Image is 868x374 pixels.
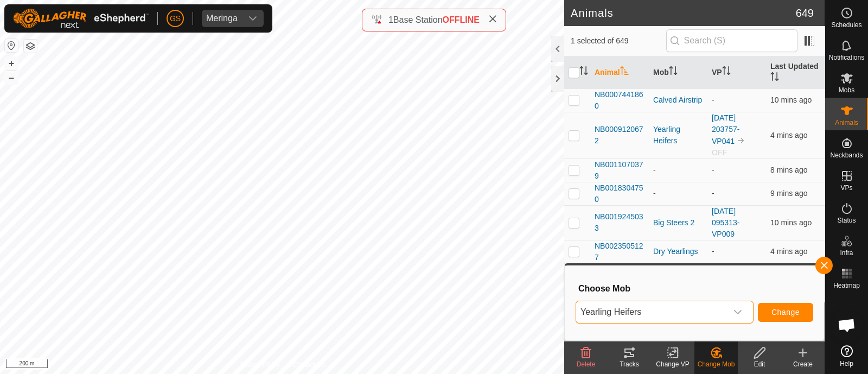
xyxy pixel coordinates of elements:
[840,185,852,191] span: VPs
[829,54,864,61] span: Notifications
[712,113,739,145] a: [DATE] 203757-VP041
[571,7,796,20] h2: Animals
[393,15,443,24] span: Base Station
[712,189,714,198] app-display-virtual-paddock-transition: -
[13,9,149,28] img: Gallagher Logo
[712,247,714,256] app-display-virtual-paddock-transition: -
[653,164,703,176] div: -
[653,246,703,257] div: Dry Yearlings
[796,5,814,21] span: 649
[651,359,694,369] div: Change VP
[825,341,868,371] a: Help
[653,94,703,106] div: Calved Airstrip
[578,283,813,294] h3: Choose Mob
[722,68,731,77] p-sorticon: Activate to sort
[712,166,714,174] app-display-virtual-paddock-transition: -
[576,301,727,323] span: Yearling Heifers
[620,68,629,77] p-sorticon: Activate to sort
[595,89,644,112] span: NB0007441860
[206,14,238,23] div: Meringa
[781,359,825,369] div: Create
[830,152,863,159] span: Neckbands
[770,218,812,227] span: 8 Oct 2025, 11:00 am
[24,40,37,53] button: Map Layers
[727,301,749,323] div: dropdown trigger
[5,57,18,70] button: +
[712,148,727,157] span: OFF
[577,360,596,368] span: Delete
[840,360,853,367] span: Help
[653,124,703,147] div: Yearling Heifers
[653,217,703,229] div: Big Steers 2
[5,71,18,84] button: –
[595,240,644,263] span: NB0023505127
[239,360,280,370] a: Privacy Policy
[771,308,800,316] span: Change
[737,136,745,145] img: to
[831,22,861,28] span: Schedules
[202,10,242,27] span: Meringa
[595,211,644,234] span: NB0019245033
[694,359,738,369] div: Change Mob
[590,56,649,89] th: Animal
[766,56,825,89] th: Last Updated
[595,124,644,147] span: NB0009120672
[5,39,18,52] button: Reset Map
[242,10,264,27] div: dropdown trigger
[170,13,181,24] span: GS
[649,56,707,89] th: Mob
[293,360,325,370] a: Contact Us
[595,182,644,205] span: NB0018304750
[770,74,779,83] p-sorticon: Activate to sort
[669,68,678,77] p-sorticon: Activate to sort
[837,217,856,224] span: Status
[712,207,739,238] a: [DATE] 095313-VP009
[443,15,480,24] span: OFFLINE
[770,189,807,198] span: 8 Oct 2025, 11:01 am
[770,166,807,174] span: 8 Oct 2025, 11:03 am
[831,309,863,341] div: Open chat
[770,131,807,140] span: 8 Oct 2025, 11:07 am
[770,247,807,256] span: 8 Oct 2025, 11:07 am
[388,15,393,24] span: 1
[738,359,781,369] div: Edit
[608,359,651,369] div: Tracks
[595,159,644,182] span: NB0011070379
[707,56,766,89] th: VP
[571,35,666,47] span: 1 selected of 649
[653,188,703,199] div: -
[840,250,853,256] span: Infra
[839,87,854,93] span: Mobs
[770,96,812,104] span: 8 Oct 2025, 11:01 am
[712,96,714,104] app-display-virtual-paddock-transition: -
[833,282,860,289] span: Heatmap
[758,303,813,322] button: Change
[666,29,797,52] input: Search (S)
[579,68,588,77] p-sorticon: Activate to sort
[835,119,858,126] span: Animals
